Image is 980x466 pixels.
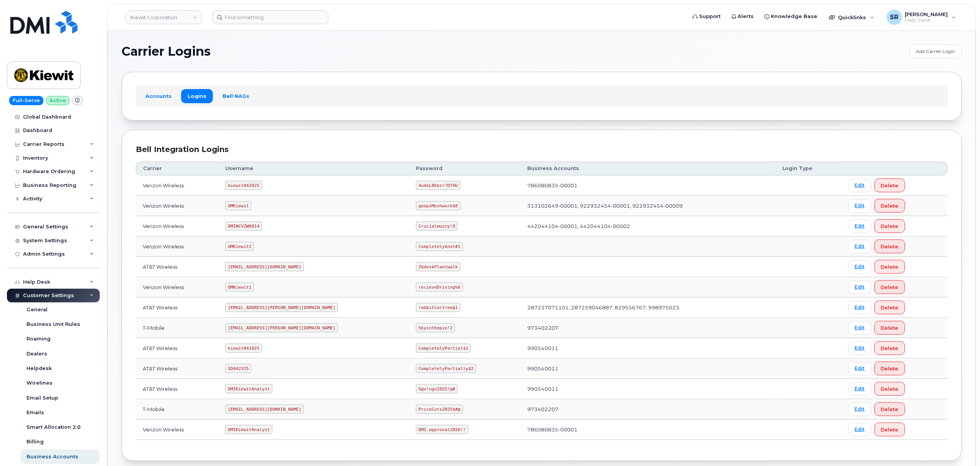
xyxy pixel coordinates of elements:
th: Login Type [775,162,841,175]
code: OMKiewit1 [225,283,254,292]
button: Delete [874,178,905,192]
a: Edit [848,321,871,335]
td: 313102649-00001, 922932454-00001, 922932454-00009 [521,196,775,216]
a: Add Carrier Login [910,45,962,58]
code: [EMAIL_ADDRESS][DOMAIN_NAME] [225,405,304,414]
td: T-Mobile [136,399,218,420]
th: Username [218,162,409,175]
th: Password [409,162,521,175]
button: Delete [874,402,905,416]
button: Delete [874,240,905,253]
th: Business Accounts [521,162,775,175]
td: 990540011 [521,338,775,359]
code: rabbitCartree@1 [416,303,460,312]
code: 4u4eL8Ekzr?DTHU [416,181,460,190]
a: Edit [848,220,871,233]
span: Delete [881,202,899,210]
button: Delete [874,219,905,233]
div: Bell Integration Logins [136,144,948,155]
th: Carrier [136,162,218,175]
code: S@v!ngs2025!@# [416,384,458,393]
span: Delete [881,243,899,250]
a: Accounts [139,89,178,103]
td: Verizon Wireless [136,216,218,236]
span: Carrier Logins [122,46,211,57]
span: Delete [881,223,899,230]
code: recieveDriving%6 [416,283,463,292]
code: DMI.approval2026!! [416,425,468,434]
code: [EMAIL_ADDRESS][DOMAIN_NAME] [225,262,304,271]
td: Verizon Wireless [136,236,218,257]
span: Delete [881,284,899,291]
a: Edit [848,260,871,274]
code: CompletelyPartially$2 [416,364,476,373]
td: 287237071101, 287259046887, 829556767, 998975023 [521,297,775,318]
code: Completelyknot#1 [416,242,463,251]
span: Delete [881,345,899,352]
td: AT&T Wireless [136,359,218,379]
code: OMKiewit [225,201,251,210]
td: Verizon Wireless [136,196,218,216]
button: Delete [874,199,905,213]
code: Skyinthepie!2 [416,323,455,332]
button: Delete [874,301,905,314]
a: Logins [181,89,213,103]
code: DMIKiewitAnalyst [225,425,272,434]
a: Edit [848,342,871,355]
td: 973402207 [521,318,775,338]
td: AT&T Wireless [136,297,218,318]
td: 442044104-00001, 442044104-00002 [521,216,775,236]
a: Edit [848,179,871,192]
code: [EMAIL_ADDRESS][PERSON_NAME][DOMAIN_NAME] [225,303,338,312]
a: Edit [848,423,871,436]
td: AT&T Wireless [136,257,218,277]
a: Bell NAGs [216,89,256,103]
iframe: Messenger Launcher [947,433,974,460]
span: Delete [881,406,899,413]
code: goopsMeshwork$8 [416,201,460,210]
code: PriceCuts2025$#@ [416,405,463,414]
button: Delete [874,280,905,294]
code: OMKiewit2 [225,242,254,251]
code: 3$deskPlantwalk [416,262,460,271]
td: Verizon Wireless [136,420,218,440]
code: DMINCVZW0814 [225,221,262,231]
button: Delete [874,321,905,335]
button: Delete [874,260,905,274]
code: kiewit041825 [225,344,262,353]
a: Edit [848,199,871,213]
code: [EMAIL_ADDRESS][PERSON_NAME][DOMAIN_NAME] [225,323,338,332]
span: Delete [881,304,899,311]
code: CompletelyPartial$1 [416,344,471,353]
span: Delete [881,426,899,433]
code: Crucialmuzzy!9 [416,221,458,231]
td: 990540011 [521,379,775,399]
span: Delete [881,385,899,393]
td: Verizon Wireless [136,175,218,196]
td: 973402207 [521,399,775,420]
td: 990540011 [521,359,775,379]
a: Edit [848,240,871,253]
code: kiewit043025 [225,181,262,190]
a: Edit [848,403,871,416]
code: SD042325 [225,364,251,373]
td: Verizon Wireless [136,277,218,297]
button: Delete [874,341,905,355]
button: Delete [874,382,905,396]
button: Delete [874,362,905,375]
a: Edit [848,382,871,396]
a: Edit [848,281,871,294]
span: Delete [881,263,899,271]
button: Delete [874,423,905,436]
td: 786080835-00001 [521,420,775,440]
a: Edit [848,301,871,314]
td: AT&T Wireless [136,338,218,359]
td: 786080835-00001 [521,175,775,196]
span: Delete [881,182,899,189]
span: Delete [881,324,899,332]
td: AT&T Wireless [136,379,218,399]
a: Edit [848,362,871,375]
td: T-Mobile [136,318,218,338]
code: DMIKiewitAnalyst [225,384,272,393]
span: Delete [881,365,899,372]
